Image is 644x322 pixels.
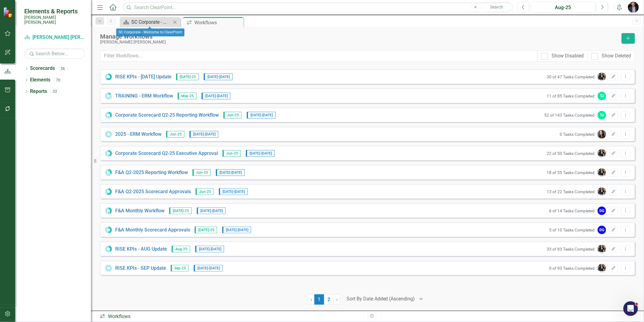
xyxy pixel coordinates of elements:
span: [DATE]-25 [195,227,217,233]
span: [DATE] - [DATE] [247,112,276,118]
span: [DATE] - [DATE] [190,131,218,138]
img: Julie Jordan [598,168,606,177]
small: 0 of 93 Tasks Completed [549,266,595,271]
small: 30 of 47 Tasks Completed [547,74,595,79]
span: May-25 [178,93,196,99]
div: DG [598,207,606,215]
a: Scorecards [30,65,55,72]
img: Tami Griswold [598,130,606,139]
div: Workflows [99,313,363,320]
div: 33 [50,89,60,94]
a: 2 [324,294,334,305]
span: › [336,296,338,302]
span: [DATE]-25 [176,74,199,80]
input: Search Below... [24,48,85,59]
span: Jun-25 [223,150,241,157]
div: Aug-25 [533,4,593,11]
small: 18 of 55 Tasks Completed [547,170,595,175]
small: 33 of 83 Tasks Completed [547,247,595,252]
img: Julie Jordan [598,245,606,253]
small: 22 of 50 Tasks Completed [547,151,595,156]
small: 52 of 143 Tasks Completed [544,113,595,118]
div: 70 [53,77,63,83]
button: Aug-25 [531,2,595,13]
small: 5 of 10 Tasks Completed [549,228,595,232]
div: Manage Workflows [100,33,619,40]
a: RISE KPIs - SEP Update [115,265,166,272]
span: Sep-25 [171,265,189,272]
iframe: Intercom live chat [623,301,638,316]
span: [DATE] - [DATE] [222,227,251,233]
div: TJ [598,92,606,100]
span: Aug-25 [172,246,190,252]
input: Filter Workflows... [100,50,538,62]
small: 6 of 14 Tasks Completed [549,208,595,213]
button: Search [481,3,512,12]
div: SC Corporate - Welcome to ClearPoint [131,18,171,26]
a: F&A Monthly Workflow [115,207,165,214]
span: [DATE] - [DATE] [202,93,230,99]
a: SC Corporate - Welcome to ClearPoint [121,18,171,26]
a: Corporate Scorecard Q2-25 Reporting Workflow [115,112,219,119]
span: [DATE] - [DATE] [194,265,223,272]
img: Julie Jordan [598,73,606,81]
div: 26 [58,66,68,71]
span: [DATE]-25 [169,207,192,214]
img: Julie Jordan [598,187,606,196]
span: [DATE] - [DATE] [204,74,233,80]
div: Show Deleted [602,53,631,60]
span: 1 [314,294,324,305]
small: [PERSON_NAME] [PERSON_NAME] [24,15,85,25]
span: ‹ [310,296,312,302]
span: Jun-25 [196,188,214,195]
a: 2025 - ERM Workflow [115,131,162,138]
span: Jun-25 [193,169,211,176]
img: Julie Jordan [598,264,606,272]
div: [PERSON_NAME] [PERSON_NAME] [100,40,619,44]
a: Reports [30,88,47,95]
span: [DATE] - [DATE] [216,169,245,176]
div: SC Corporate - Welcome to ClearPoint [116,29,184,36]
input: Search ClearPoint... [123,2,513,13]
small: 13 of 22 Tasks Completed [547,189,595,194]
div: Show Disabled [552,53,584,60]
a: Elements [30,77,50,84]
span: Elements & Reports [24,8,85,15]
small: 0 Tasks Completed [560,132,595,137]
a: RISE KPIs - AUG Update [115,246,167,253]
img: Julie Jordan [598,149,606,158]
a: Corporate Scorecard Q2-25 Executive Approval [115,150,218,157]
div: DG [598,226,606,234]
small: 11 of 85 Tasks Completed [547,94,595,98]
span: Search [490,5,503,9]
div: Workflows [194,19,242,26]
a: [PERSON_NAME] [PERSON_NAME] CORPORATE Balanced Scorecard [24,34,85,41]
span: [DATE] - [DATE] [246,150,275,157]
span: Jun-25 [223,112,242,118]
div: TJ [598,111,606,119]
a: F&A Monthly Scorecard Approvals [115,227,190,234]
img: ClearPoint Strategy [3,7,14,18]
a: F&A Q2-2025 Scorecard Approvals [115,188,191,195]
span: [DATE] - [DATE] [197,207,226,214]
img: Chris Amodeo [628,2,639,13]
span: Jun-25 [166,131,184,138]
a: TRAINING - ERM Workflow [115,93,173,100]
span: [DATE] - [DATE] [219,188,248,195]
span: [DATE] - [DATE] [195,246,224,252]
a: RISE KPIs - [DATE] Update [115,74,172,80]
a: F&A Q2-2025 Reporting Workflow [115,169,188,176]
